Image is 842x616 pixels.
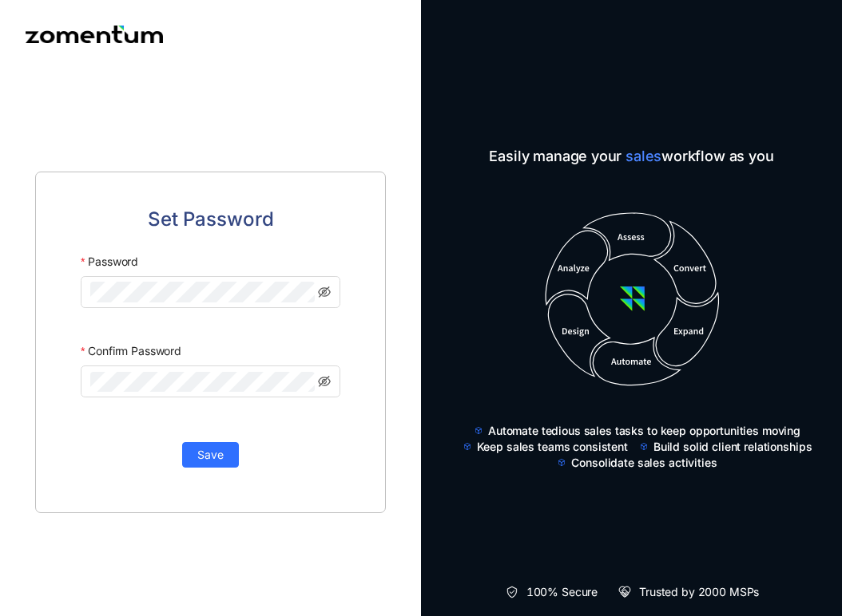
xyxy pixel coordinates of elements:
[571,455,717,471] span: Consolidate sales activities
[148,204,274,235] span: Set Password
[81,337,181,365] label: Confirm Password
[526,584,598,600] span: 100% Secure
[626,148,661,164] span: sales
[488,423,800,439] span: Automate tedious sales tasks to keep opportunities moving
[477,439,628,455] span: Keep sales teams consistent
[26,26,163,43] img: Zomentum logo
[318,375,331,388] span: eye-invisible
[197,446,224,464] span: Save
[639,584,759,600] span: Trusted by 2000 MSPs
[318,286,331,298] span: eye-invisible
[90,282,315,302] input: Password
[421,145,842,168] span: Easily manage your workflow as you
[81,247,138,276] label: Password
[90,372,315,392] input: Confirm Password
[653,439,812,455] span: Build solid client relationships
[182,442,239,468] button: Save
